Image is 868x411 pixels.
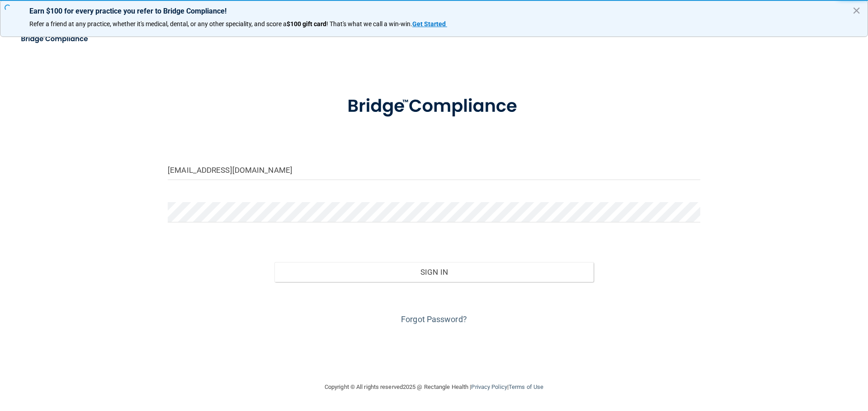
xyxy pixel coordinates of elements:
div: Copyright © All rights reserved 2025 @ Rectangle Health | | [269,373,599,402]
button: Sign In [274,262,594,282]
a: Terms of Use [509,383,543,390]
img: bridge_compliance_login_screen.278c3ca4.svg [14,30,97,48]
a: Forgot Password? [401,314,467,324]
p: Earn $100 for every practice you refer to Bridge Compliance! [29,7,839,15]
span: ! That's what we call a win-win. [326,20,412,28]
strong: Get Started [412,20,446,28]
a: Get Started [412,20,447,28]
button: Close [852,3,861,18]
strong: $100 gift card [287,20,326,28]
img: bridge_compliance_login_screen.278c3ca4.svg [329,83,539,130]
a: Privacy Policy [471,383,507,390]
span: Refer a friend at any practice, whether it's medical, dental, or any other speciality, and score a [29,20,287,28]
input: Email [168,160,700,180]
